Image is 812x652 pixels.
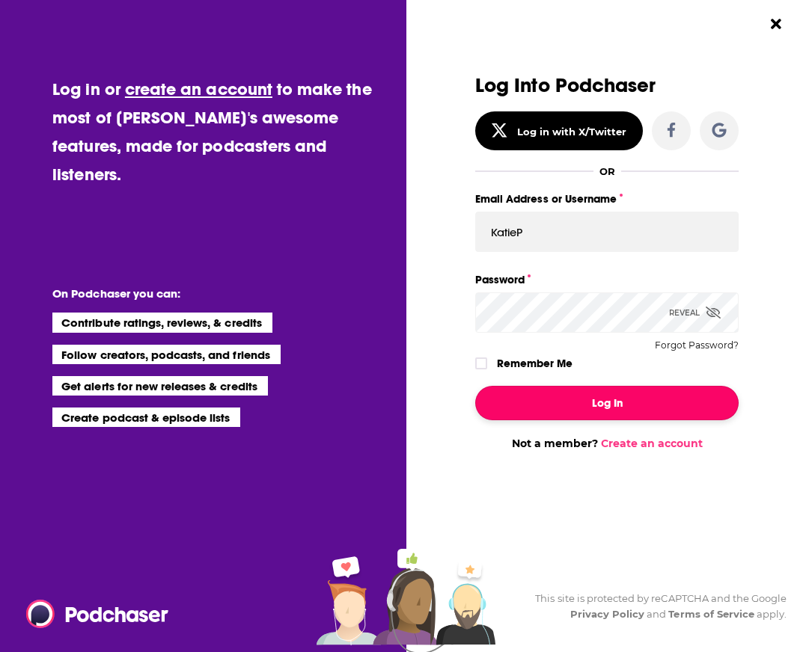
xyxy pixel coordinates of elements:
li: Create podcast & episode lists [52,407,240,427]
div: Not a member? [475,437,739,450]
div: Reveal [669,292,721,333]
img: Podchaser - Follow, Share and Rate Podcasts [26,600,170,628]
label: Password [475,270,739,289]
button: Log in with X/Twitter [475,111,643,150]
a: create an account [125,79,272,99]
label: Remember Me [497,354,573,373]
a: Terms of Service [668,608,754,620]
button: Close Button [762,10,790,38]
li: Follow creators, podcasts, and friends [52,345,281,364]
input: Email Address or Username [475,212,739,252]
div: Log in with X/Twitter [517,126,627,138]
a: Privacy Policy [570,608,645,620]
a: Podchaser - Follow, Share and Rate Podcasts [26,600,158,628]
li: Contribute ratings, reviews, & credits [52,313,272,332]
button: Log In [475,386,739,420]
label: Email Address or Username [475,189,739,209]
div: This site is protected by reCAPTCHA and the Google and apply. [523,591,787,622]
li: On Podchaser you can: [52,286,352,301]
div: OR [599,165,615,177]
a: Create an account [601,437,703,450]
h3: Log Into Podchaser [475,75,739,96]
button: Forgot Password? [655,340,739,351]
li: Get alerts for new releases & credits [52,376,267,396]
